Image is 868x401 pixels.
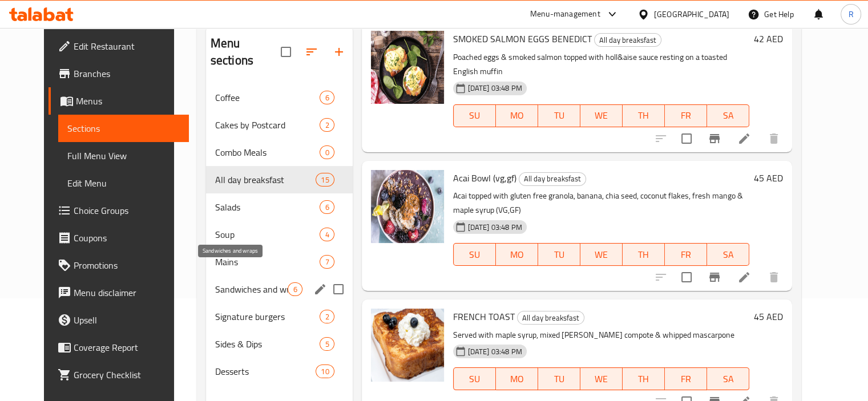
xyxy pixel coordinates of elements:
a: Choice Groups [49,197,189,224]
nav: Menu sections [206,79,353,390]
div: Desserts10 [206,358,353,385]
span: Soup [215,228,320,241]
a: Edit menu item [737,270,751,284]
a: Menus [49,87,189,115]
button: TU [538,243,580,266]
span: SA [712,246,745,263]
span: 2 [320,311,333,322]
h2: Menu sections [211,35,281,69]
p: Poached eggs & smoked salmon topped with holl&aise sauce resting on a toasted English muffin [453,50,749,79]
span: All day breaksfast [595,34,661,47]
a: Full Menu View [58,142,189,169]
span: [DATE] 03:48 PM [463,346,527,357]
button: TH [623,367,665,390]
span: SA [712,371,745,387]
span: Choice Groups [74,204,180,217]
span: 10 [316,366,333,377]
span: WE [585,371,618,387]
button: SU [453,104,496,127]
span: Edit Restaurant [74,39,180,53]
div: Salads6 [206,193,353,221]
span: 4 [320,229,333,240]
button: SA [707,104,749,127]
span: Upsell [74,313,180,327]
button: Branch-specific-item [701,264,728,291]
span: SU [458,371,491,387]
span: 7 [320,257,333,268]
span: Menu disclaimer [74,286,180,299]
span: Coverage Report [74,341,180,354]
div: All day breaksfast [517,311,584,325]
span: Edit Menu [67,176,180,190]
span: TH [627,246,660,263]
h6: 42 AED [754,31,783,47]
button: TU [538,104,580,127]
div: items [288,282,302,296]
a: Edit menu item [737,132,751,145]
button: MO [496,243,538,266]
span: Signature burgers [215,310,320,323]
span: FR [669,246,703,263]
div: All day breaksfast [519,172,586,186]
span: MO [500,371,534,387]
button: TU [538,367,580,390]
div: Menu-management [530,7,600,21]
div: All day breaksfast15 [206,166,353,193]
button: MO [496,367,538,390]
span: 6 [288,284,301,295]
button: SU [453,243,496,266]
button: delete [760,125,788,152]
div: items [320,255,334,269]
span: All day breaksfast [518,311,584,325]
div: items [320,118,334,132]
span: Cakes by Postcard [215,118,320,132]
div: Combo Meals0 [206,139,353,166]
img: SMOKED SALMON EGGS BENEDICT [371,31,444,104]
a: Coupons [49,224,189,252]
span: Branches [74,67,180,80]
h6: 45 AED [754,309,783,325]
span: TH [627,107,660,124]
span: Coffee [215,91,320,104]
span: Sandwiches and wraps [215,282,288,296]
a: Branches [49,60,189,87]
span: TU [543,371,576,387]
span: Sides & Dips [215,337,320,351]
p: Acai topped with gluten free granola, banana, chia seed, coconut flakes, fresh mango & maple syru... [453,189,749,217]
span: Sort sections [298,38,325,66]
div: Cakes by Postcard2 [206,111,353,139]
span: MO [500,246,534,263]
span: MO [500,107,534,124]
div: All day breaksfast [594,33,661,47]
span: [DATE] 03:48 PM [463,83,527,94]
span: SA [712,107,745,124]
button: edit [312,281,329,298]
a: Grocery Checklist [49,361,189,388]
span: FR [669,371,703,387]
span: TU [543,246,576,263]
a: Coverage Report [49,334,189,361]
span: Promotions [74,258,180,272]
button: delete [760,264,788,291]
span: Acai Bowl (vg,gf) [453,169,516,187]
a: Menu disclaimer [49,279,189,306]
span: Grocery Checklist [74,368,180,382]
div: items [320,145,334,159]
span: SU [458,246,491,263]
a: Edit Restaurant [49,33,189,60]
button: SA [707,367,749,390]
span: Salads [215,200,320,214]
span: WE [585,107,618,124]
div: items [316,173,334,187]
span: TH [627,371,660,387]
span: Combo Meals [215,145,320,159]
div: items [316,364,334,378]
button: WE [580,243,623,266]
span: TU [543,107,576,124]
button: TH [623,243,665,266]
button: MO [496,104,538,127]
div: items [320,200,334,214]
span: [DATE] 03:48 PM [463,222,527,233]
span: Select all sections [274,40,298,64]
button: FR [665,104,707,127]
